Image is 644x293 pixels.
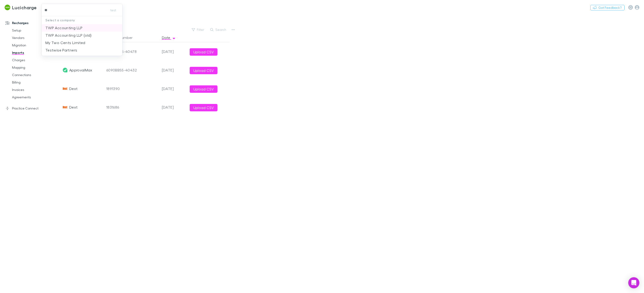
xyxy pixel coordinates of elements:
p: TWP Accounting LLP (old) [45,32,92,38]
p: Testwise Partners [45,47,77,53]
div: Open Intercom Messenger [628,277,639,288]
span: test [110,7,116,13]
p: Select a company [42,16,122,24]
p: My Two Cents Limited [45,40,85,45]
button: test [106,7,120,13]
p: TWP Accounting LLP [45,25,83,31]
